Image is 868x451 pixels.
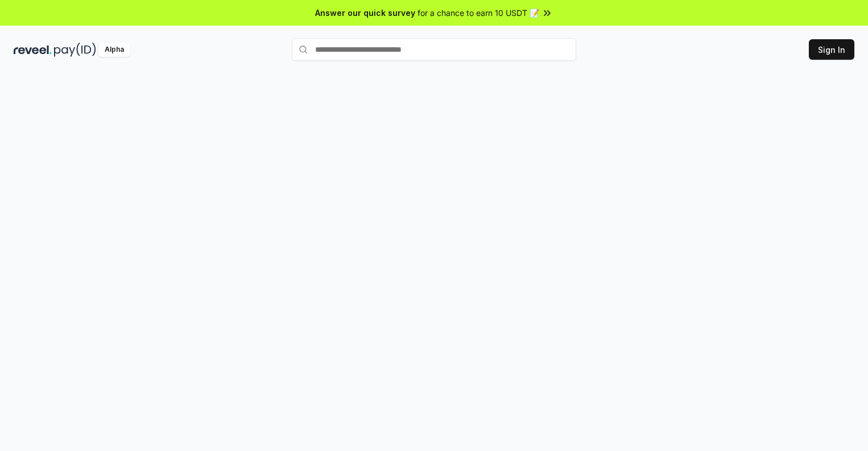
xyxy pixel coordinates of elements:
[54,43,96,57] img: pay_id
[98,43,130,57] div: Alpha
[315,7,415,19] span: Answer our quick survey
[14,43,52,57] img: reveel_dark
[418,7,539,19] span: for a chance to earn 10 USDT 📝
[809,39,854,60] button: Sign In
